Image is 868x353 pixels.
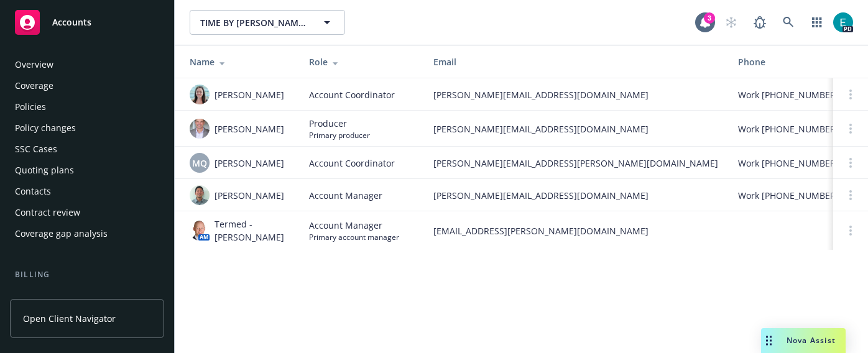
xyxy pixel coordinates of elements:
[10,76,164,96] a: Coverage
[192,157,207,170] span: MQ
[433,189,718,202] span: [PERSON_NAME][EMAIL_ADDRESS][DOMAIN_NAME]
[433,88,718,101] span: [PERSON_NAME][EMAIL_ADDRESS][DOMAIN_NAME]
[433,55,718,68] div: Email
[190,85,210,104] img: photo
[215,189,284,202] span: [PERSON_NAME]
[738,157,839,170] span: Work [PHONE_NUMBER]
[215,88,284,101] span: [PERSON_NAME]
[10,160,164,180] a: Quoting plans
[23,312,116,325] span: Open Client Navigator
[309,189,382,202] span: Account Manager
[433,224,718,237] span: [EMAIL_ADDRESS][PERSON_NAME][DOMAIN_NAME]
[738,55,843,68] div: Phone
[704,12,715,24] div: 3
[190,55,289,68] div: Name
[309,55,413,68] div: Role
[215,157,284,170] span: [PERSON_NAME]
[200,16,308,29] span: TIME BY [PERSON_NAME], INC.
[15,160,74,180] div: Quoting plans
[15,97,46,117] div: Policies
[15,118,76,138] div: Policy changes
[10,55,164,75] a: Overview
[738,88,839,101] span: Work [PHONE_NUMBER]
[10,224,164,244] a: Coverage gap analysis
[433,122,718,135] span: [PERSON_NAME][EMAIL_ADDRESS][DOMAIN_NAME]
[215,122,284,135] span: [PERSON_NAME]
[190,185,210,205] img: photo
[15,139,57,159] div: SSC Cases
[10,203,164,222] a: Contract review
[309,117,370,130] span: Producer
[190,221,210,241] img: photo
[10,181,164,201] a: Contacts
[190,119,210,139] img: photo
[761,328,846,353] button: Nova Assist
[10,118,164,138] a: Policy changes
[15,286,48,306] div: Invoices
[15,203,80,222] div: Contract review
[309,88,395,101] span: Account Coordinator
[805,10,829,35] a: Switch app
[15,181,51,201] div: Contacts
[787,335,836,346] span: Nova Assist
[10,5,164,40] a: Accounts
[309,232,399,242] span: Primary account manager
[833,12,853,32] img: photo
[761,328,777,353] div: Drag to move
[15,224,108,244] div: Coverage gap analysis
[15,76,53,96] div: Coverage
[309,130,370,140] span: Primary producer
[309,219,399,232] span: Account Manager
[215,218,289,244] span: Termed - [PERSON_NAME]
[738,122,839,135] span: Work [PHONE_NUMBER]
[776,10,801,35] a: Search
[309,157,395,170] span: Account Coordinator
[10,286,164,306] a: Invoices
[719,10,744,35] a: Start snowing
[10,139,164,159] a: SSC Cases
[738,189,839,202] span: Work [PHONE_NUMBER]
[52,17,91,27] span: Accounts
[10,97,164,117] a: Policies
[15,55,53,75] div: Overview
[433,157,718,170] span: [PERSON_NAME][EMAIL_ADDRESS][PERSON_NAME][DOMAIN_NAME]
[747,10,772,35] a: Report a Bug
[10,268,164,281] div: Billing
[190,10,345,35] button: TIME BY [PERSON_NAME], INC.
